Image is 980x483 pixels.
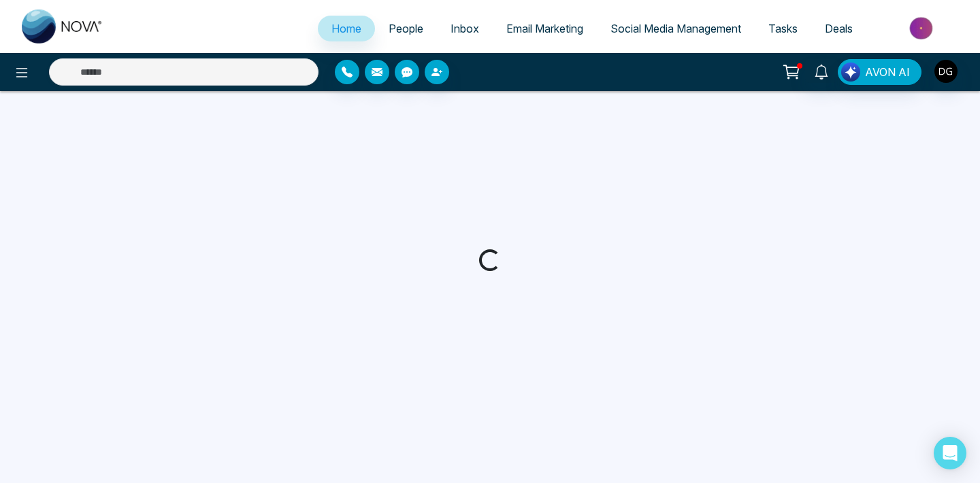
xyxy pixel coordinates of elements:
a: Home [318,16,375,41]
a: Tasks [755,16,811,41]
span: Tasks [768,22,798,35]
img: Nova CRM Logo [22,10,103,43]
a: Social Media Management [597,16,755,41]
span: AVON AI [865,64,910,80]
span: Inbox [451,22,479,35]
img: Market-place.gif [873,13,972,43]
div: Open Intercom Messenger [934,437,966,469]
a: People [375,16,437,41]
img: User Avatar [934,60,958,83]
a: Inbox [437,16,493,41]
a: Email Marketing [493,16,597,41]
span: Deals [825,22,853,35]
span: Social Media Management [610,22,741,35]
a: Deals [811,16,866,41]
span: Email Marketing [506,22,583,35]
span: People [389,22,423,35]
button: AVON AI [838,59,921,85]
img: Lead Flow [841,62,860,82]
span: Home [331,22,361,35]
